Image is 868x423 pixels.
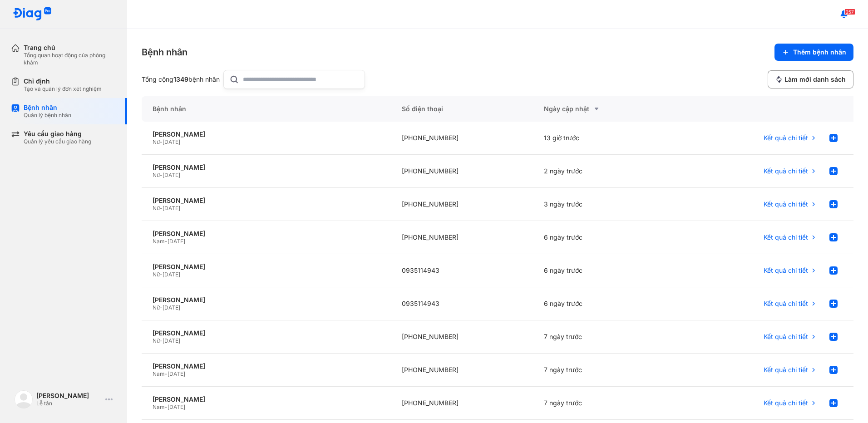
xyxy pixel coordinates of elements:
[15,390,33,408] img: logo
[533,354,676,387] div: 7 ngày trước
[391,287,533,320] div: 0935114943
[24,52,116,66] div: Tổng quan hoạt động của phòng khám
[533,287,676,320] div: 6 ngày trước
[142,46,187,59] div: Bệnh nhân
[391,354,533,387] div: [PHONE_NUMBER]
[160,271,163,278] span: -
[24,130,91,138] div: Yêu cầu giao hàng
[36,400,102,407] div: Lễ tân
[160,138,163,145] span: -
[391,221,533,254] div: [PHONE_NUMBER]
[24,138,91,145] div: Quản lý yêu cầu giao hàng
[391,155,533,188] div: [PHONE_NUMBER]
[160,172,163,178] span: -
[163,205,180,211] span: [DATE]
[153,197,380,205] div: [PERSON_NAME]
[764,134,808,142] span: Kết quả chi tiết
[844,9,855,15] span: 257
[533,188,676,221] div: 3 ngày trước
[793,48,846,56] span: Thêm bệnh nhân
[544,103,665,114] div: Ngày cập nhật
[153,271,160,278] span: Nữ
[168,238,185,245] span: [DATE]
[153,395,380,403] div: [PERSON_NAME]
[764,333,808,341] span: Kết quả chi tiết
[391,122,533,155] div: [PHONE_NUMBER]
[153,296,380,304] div: [PERSON_NAME]
[168,403,185,410] span: [DATE]
[153,263,380,271] div: [PERSON_NAME]
[153,138,160,145] span: Nữ
[764,167,808,175] span: Kết quả chi tiết
[764,300,808,308] span: Kết quả chi tiết
[774,44,853,61] button: Thêm bệnh nhân
[160,205,163,211] span: -
[163,138,180,145] span: [DATE]
[24,77,102,85] div: Chỉ định
[153,362,380,370] div: [PERSON_NAME]
[24,44,116,52] div: Trang chủ
[533,122,676,155] div: 13 giờ trước
[391,387,533,420] div: [PHONE_NUMBER]
[153,370,165,377] span: Nam
[142,75,220,84] div: Tổng cộng bệnh nhân
[168,370,185,377] span: [DATE]
[153,337,160,344] span: Nữ
[153,130,380,138] div: [PERSON_NAME]
[163,337,180,344] span: [DATE]
[153,304,160,311] span: Nữ
[153,230,380,238] div: [PERSON_NAME]
[160,337,163,344] span: -
[160,304,163,311] span: -
[153,238,165,245] span: Nam
[391,188,533,221] div: [PHONE_NUMBER]
[764,200,808,208] span: Kết quả chi tiết
[391,96,533,122] div: Số điện thoại
[24,103,71,112] div: Bệnh nhân
[391,320,533,354] div: [PHONE_NUMBER]
[764,266,808,275] span: Kết quả chi tiết
[153,172,160,178] span: Nữ
[533,387,676,420] div: 7 ngày trước
[153,205,160,211] span: Nữ
[163,271,180,278] span: [DATE]
[533,155,676,188] div: 2 ngày trước
[784,75,846,84] span: Làm mới danh sách
[391,254,533,287] div: 0935114943
[163,172,180,178] span: [DATE]
[768,70,853,89] button: Làm mới danh sách
[153,403,165,410] span: Nam
[165,403,168,410] span: -
[142,96,391,122] div: Bệnh nhân
[165,370,168,377] span: -
[764,233,808,241] span: Kết quả chi tiết
[764,366,808,374] span: Kết quả chi tiết
[24,112,71,119] div: Quản lý bệnh nhân
[533,254,676,287] div: 6 ngày trước
[764,399,808,407] span: Kết quả chi tiết
[173,75,188,83] span: 1349
[533,221,676,254] div: 6 ngày trước
[163,304,180,311] span: [DATE]
[36,392,102,400] div: [PERSON_NAME]
[153,329,380,337] div: [PERSON_NAME]
[533,320,676,354] div: 7 ngày trước
[165,238,168,245] span: -
[153,163,380,172] div: [PERSON_NAME]
[13,7,52,21] img: logo
[24,85,102,93] div: Tạo và quản lý đơn xét nghiệm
